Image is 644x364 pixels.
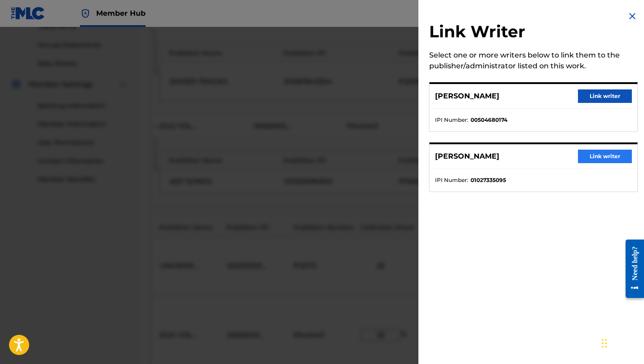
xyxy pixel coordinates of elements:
[471,116,507,124] strong: 00504680174
[619,232,644,306] iframe: Resource Center
[602,330,607,357] div: Drag
[429,22,638,44] h2: Link Writer
[435,91,499,102] p: [PERSON_NAME]
[435,116,468,124] span: IPI Number :
[599,321,644,364] iframe: Chat Widget
[435,151,499,162] p: [PERSON_NAME]
[11,7,45,20] img: MLC Logo
[578,150,632,163] button: Link writer
[578,89,632,103] button: Link writer
[96,8,146,18] span: Member Hub
[435,176,468,184] span: IPI Number :
[80,8,91,19] img: Top Rightsholder
[471,176,506,184] strong: 01027335095
[429,50,638,71] div: Select one or more writers below to link them to the publisher/administrator listed on this work.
